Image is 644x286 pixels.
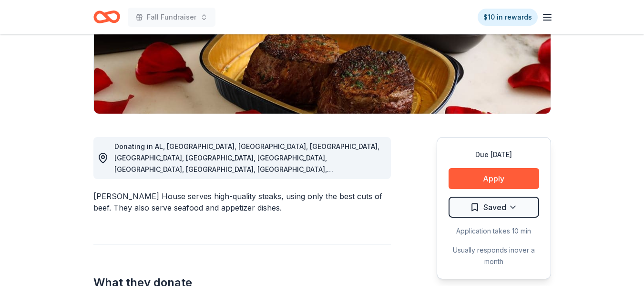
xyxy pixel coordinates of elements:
[93,6,120,28] a: Home
[449,197,539,218] button: Saved
[449,225,539,237] div: Application takes 10 min
[128,8,215,27] button: Fall Fundraiser
[147,11,196,23] span: Fall Fundraiser
[483,201,506,213] span: Saved
[93,191,391,213] div: [PERSON_NAME] House serves high-quality steaks, using only the best cuts of beef. They also serve...
[478,9,538,26] a: $10 in rewards
[449,168,539,189] button: Apply
[449,244,539,267] div: Usually responds in over a month
[449,149,539,160] div: Due [DATE]
[114,142,379,276] span: Donating in AL, [GEOGRAPHIC_DATA], [GEOGRAPHIC_DATA], [GEOGRAPHIC_DATA], [GEOGRAPHIC_DATA], [GEOG...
